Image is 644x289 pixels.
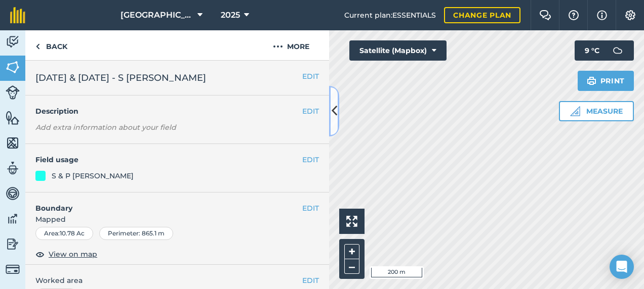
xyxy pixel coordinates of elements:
[6,85,20,100] img: svg+xml;base64,PD94bWwgdmVyc2lvbj0iMS4wIiBlbmNvZGluZz0idXRmLTgiPz4KPCEtLSBHZW5lcmF0b3I6IEFkb2JlIE...
[6,262,20,276] img: svg+xml;base64,PD94bWwgdmVyc2lvbj0iMS4wIiBlbmNvZGluZz0idXRmLTgiPz4KPCEtLSBHZW5lcmF0b3I6IEFkb2JlIE...
[624,10,636,20] img: A cog icon
[35,40,40,53] img: svg+xml;base64,PHN2ZyB4bWxucz0iaHR0cDovL3d3dy53My5vcmcvMjAwMC9zdmciIHdpZHRoPSI5IiBoZWlnaHQ9IjI0Ii...
[575,40,634,61] button: 9 °C
[25,214,329,225] span: Mapped
[25,192,302,214] h4: Boundary
[35,227,93,240] div: Area : 10.78 Ac
[221,9,240,21] span: 2025
[6,161,20,176] img: svg+xml;base64,PD94bWwgdmVyc2lvbj0iMS4wIiBlbmNvZGluZz0idXRmLTgiPz4KPCEtLSBHZW5lcmF0b3I6IEFkb2JlIE...
[49,249,97,260] span: View on map
[587,75,596,87] img: svg+xml;base64,PHN2ZyB4bWxucz0iaHR0cDovL3d3dy53My5vcmcvMjAwMC9zdmciIHdpZHRoPSIxOSIgaGVpZ2h0PSIyNC...
[349,40,447,61] button: Satellite (Mapbox)
[568,10,580,20] img: A question mark icon
[559,101,634,121] button: Measure
[610,255,634,279] div: Open Intercom Messenger
[302,154,319,165] button: EDIT
[539,10,551,20] img: Two speech bubbles overlapping with the left bubble in the forefront
[6,34,20,50] img: svg+xml;base64,PD94bWwgdmVyc2lvbj0iMS4wIiBlbmNvZGluZz0idXRmLTgiPz4KPCEtLSBHZW5lcmF0b3I6IEFkb2JlIE...
[344,259,359,274] button: –
[6,60,20,75] img: svg+xml;base64,PHN2ZyB4bWxucz0iaHR0cDovL3d3dy53My5vcmcvMjAwMC9zdmciIHdpZHRoPSI1NiIgaGVpZ2h0PSI2MC...
[608,40,628,61] img: svg+xml;base64,PD94bWwgdmVyc2lvbj0iMS4wIiBlbmNvZGluZz0idXRmLTgiPz4KPCEtLSBHZW5lcmF0b3I6IEFkb2JlIE...
[570,106,580,116] img: Ruler icon
[578,71,634,91] button: Print
[6,110,20,125] img: svg+xml;base64,PHN2ZyB4bWxucz0iaHR0cDovL3d3dy53My5vcmcvMjAwMC9zdmciIHdpZHRoPSI1NiIgaGVpZ2h0PSI2MC...
[302,71,319,82] button: EDIT
[10,7,25,23] img: fieldmargin Logo
[302,106,319,117] button: EDIT
[346,216,357,227] img: Four arrows, one pointing top left, one top right, one bottom right and the last bottom left
[302,275,319,286] button: EDIT
[35,71,206,85] span: [DATE] & [DATE] - S [PERSON_NAME]
[6,211,20,226] img: svg+xml;base64,PD94bWwgdmVyc2lvbj0iMS4wIiBlbmNvZGluZz0idXRmLTgiPz4KPCEtLSBHZW5lcmF0b3I6IEFkb2JlIE...
[344,10,436,21] span: Current plan : ESSENTIALS
[253,30,329,60] button: More
[99,227,173,240] div: Perimeter : 865.1 m
[35,123,176,132] em: Add extra information about your field
[35,275,319,286] span: Worked area
[6,135,20,151] img: svg+xml;base64,PHN2ZyB4bWxucz0iaHR0cDovL3d3dy53My5vcmcvMjAwMC9zdmciIHdpZHRoPSI1NiIgaGVpZ2h0PSI2MC...
[444,7,520,23] a: Change plan
[273,40,283,53] img: svg+xml;base64,PHN2ZyB4bWxucz0iaHR0cDovL3d3dy53My5vcmcvMjAwMC9zdmciIHdpZHRoPSIyMCIgaGVpZ2h0PSIyNC...
[597,9,607,21] img: svg+xml;base64,PHN2ZyB4bWxucz0iaHR0cDovL3d3dy53My5vcmcvMjAwMC9zdmciIHdpZHRoPSIxNyIgaGVpZ2h0PSIxNy...
[344,244,359,259] button: +
[35,248,45,260] img: svg+xml;base64,PHN2ZyB4bWxucz0iaHR0cDovL3d3dy53My5vcmcvMjAwMC9zdmciIHdpZHRoPSIxOCIgaGVpZ2h0PSIyNC...
[35,154,302,165] h4: Field usage
[6,186,20,201] img: svg+xml;base64,PD94bWwgdmVyc2lvbj0iMS4wIiBlbmNvZGluZz0idXRmLTgiPz4KPCEtLSBHZW5lcmF0b3I6IEFkb2JlIE...
[35,106,319,117] h4: Description
[6,236,20,252] img: svg+xml;base64,PD94bWwgdmVyc2lvbj0iMS4wIiBlbmNvZGluZz0idXRmLTgiPz4KPCEtLSBHZW5lcmF0b3I6IEFkb2JlIE...
[302,203,319,214] button: EDIT
[25,30,77,60] a: Back
[52,170,134,181] div: S & P [PERSON_NAME]
[35,248,97,260] button: View on map
[585,40,599,61] span: 9 ° C
[120,9,193,21] span: [GEOGRAPHIC_DATA]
